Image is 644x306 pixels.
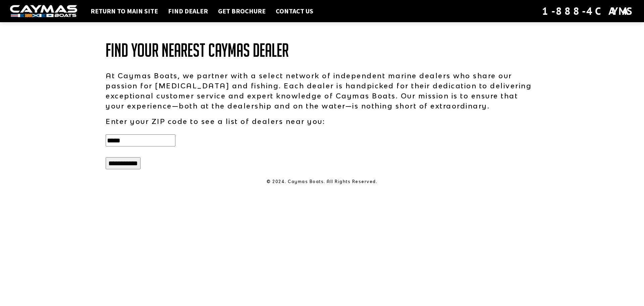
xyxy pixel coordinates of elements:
[542,4,634,18] div: 1-888-4CAYMAS
[165,7,211,15] a: Find Dealer
[215,7,269,15] a: Get Brochure
[272,7,317,15] a: Contact Us
[87,7,161,15] a: Return to main site
[106,40,538,60] h1: Find Your Nearest Caymas Dealer
[106,179,538,185] p: © 2024. Caymas Boats. All Rights Reserved.
[106,116,538,126] p: Enter your ZIP code to see a list of dealers near you:
[106,71,538,111] p: At Caymas Boats, we partner with a select network of independent marine dealers who share our pas...
[10,5,77,17] img: white-logo-c9c8dbefe5ff5ceceb0f0178aa75bf4bb51f6bca0971e226c86eb53dfe498488.png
